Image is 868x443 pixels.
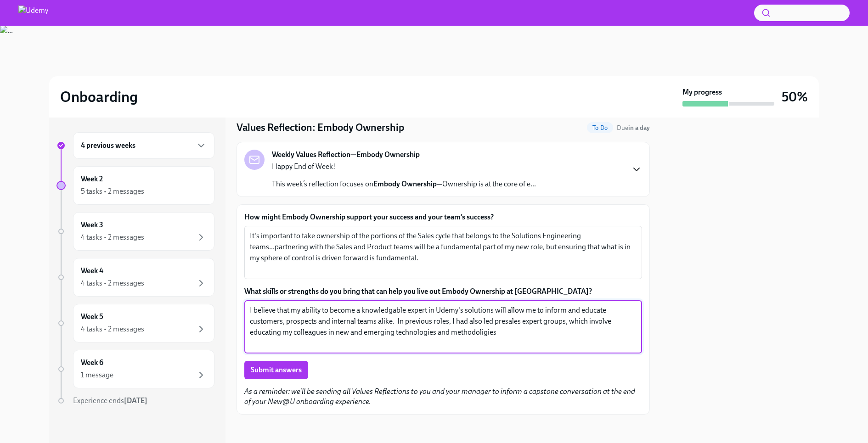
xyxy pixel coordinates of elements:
[250,305,637,349] textarea: I believe that my ability to become a knowledgable expert in Udemy's solutions will allow me to i...
[56,304,214,342] a: Week 54 tasks • 2 messages
[617,123,650,132] span: August 25th, 2025 08:00
[81,220,103,230] h6: Week 3
[124,396,147,405] strong: [DATE]
[60,88,138,106] h2: Onboarding
[628,124,650,132] strong: in a day
[81,312,103,322] h6: Week 5
[81,186,144,196] div: 5 tasks • 2 messages
[56,212,214,251] a: Week 34 tasks • 2 messages
[81,278,144,288] div: 4 tasks • 2 messages
[56,166,214,205] a: Week 25 tasks • 2 messages
[81,232,144,242] div: 4 tasks • 2 messages
[244,387,635,406] em: As a reminder: we'll be sending all Values Reflections to you and your manager to inform a capsto...
[244,212,642,222] label: How might Embody Ownership support your success and your team’s success?
[73,132,214,159] div: 4 previous weeks
[18,6,48,20] img: Udemy
[373,179,437,188] strong: Embody Ownership
[81,266,103,276] h6: Week 4
[782,89,808,105] h3: 50%
[81,324,144,334] div: 4 tasks • 2 messages
[81,140,135,151] h6: 4 previous weeks
[244,286,642,297] label: What skills or strengths do you bring that can help you live out Embody Ownership at [GEOGRAPHIC_...
[73,396,147,405] span: Experience ends
[56,350,214,388] a: Week 61 message
[272,179,536,189] p: This week’s reflection focuses on —Ownership is at the core of e...
[56,258,214,297] a: Week 44 tasks • 2 messages
[682,87,722,97] strong: My progress
[81,174,103,184] h6: Week 2
[244,361,308,379] button: Submit answers
[251,365,302,375] span: Submit answers
[250,230,637,275] textarea: It's important to take ownership of the portions of the Sales cycle that belongs to the Solutions...
[81,370,113,380] div: 1 message
[617,124,650,132] span: Due
[81,358,103,368] h6: Week 6
[272,150,420,160] strong: Weekly Values Reflection—Embody Ownership
[272,162,536,172] p: Happy End of Week!
[237,121,404,135] h4: Values Reflection: Embody Ownership
[587,124,613,131] span: To Do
